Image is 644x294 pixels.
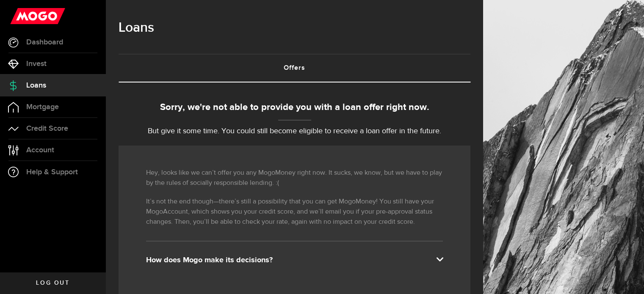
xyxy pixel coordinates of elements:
a: Offers [119,55,470,82]
span: Mortgage [26,103,59,111]
p: Hey, looks like we can’t offer you any MogoMoney right now. It sucks, we know, but we have to pla... [146,168,443,188]
span: Help & Support [26,168,78,176]
span: Credit Score [26,125,68,132]
span: Dashboard [26,38,63,46]
div: Sorry, we're not able to provide you with a loan offer right now. [119,101,470,115]
span: Loans [26,82,46,89]
ul: Tabs Navigation [119,54,470,82]
span: Log out [36,280,69,286]
p: It’s not the end though—there’s still a possibility that you can get MogoMoney! You still have yo... [146,197,443,227]
div: How does Mogo make its decisions? [146,255,443,265]
span: Account [26,146,54,154]
span: Invest [26,60,47,68]
p: But give it some time. You could still become eligible to receive a loan offer in the future. [119,126,470,137]
h1: Loans [119,17,470,39]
